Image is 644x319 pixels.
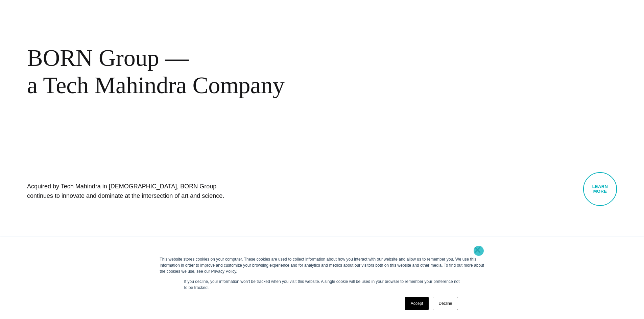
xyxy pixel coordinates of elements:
[160,256,484,274] div: This website stores cookies on your computer. These cookies are used to collect information about...
[583,172,617,206] a: Learn More
[27,44,412,99] div: BORN Group — a Tech Mahindra Company
[27,182,230,201] h1: Acquired by Tech Mahindra in [DEMOGRAPHIC_DATA], BORN Group continues to innovate and dominate at...
[433,297,458,310] a: Decline
[474,247,482,253] a: ×
[184,278,460,291] p: If you decline, your information won’t be tracked when you visit this website. A single cookie wi...
[405,297,429,310] a: Accept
